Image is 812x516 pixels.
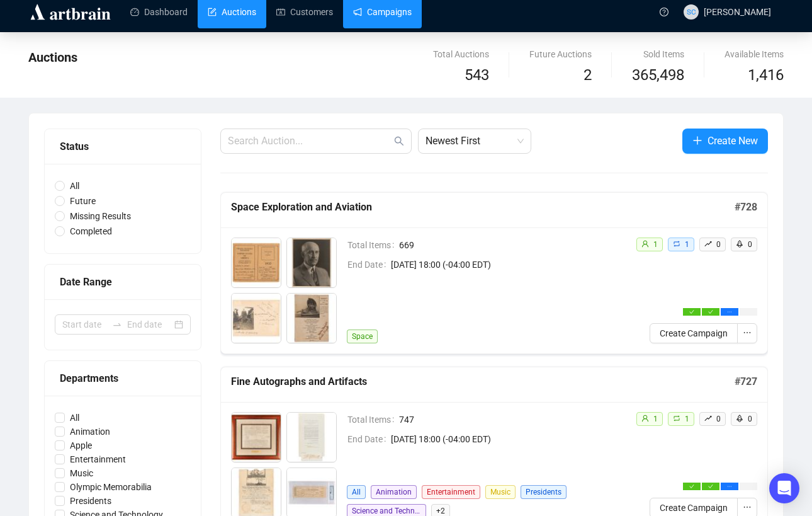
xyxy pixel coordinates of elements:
[399,413,626,427] span: 747
[232,294,281,343] img: 8003_1.jpg
[727,484,732,489] span: ellipsis
[231,200,735,215] h5: Space Exploration and Aviation
[748,64,784,88] span: 1,416
[685,240,689,249] span: 1
[394,136,404,146] span: search
[65,452,131,466] span: Entertainment
[65,179,84,193] span: All
[28,50,77,65] span: Auctions
[748,415,752,423] span: 0
[641,240,649,248] span: user
[433,47,489,61] div: Total Auctions
[287,238,336,287] img: 8002_1.jpg
[485,485,516,499] span: Music
[232,413,281,462] img: 1_1.jpg
[704,7,771,17] span: [PERSON_NAME]
[231,374,735,389] h5: Fine Autographs and Artifacts
[769,473,799,503] div: Open Intercom Messenger
[426,129,524,153] span: Newest First
[347,258,391,272] span: End Date
[65,425,115,439] span: Animation
[60,370,186,386] div: Departments
[60,274,186,290] div: Date Range
[735,200,757,215] h5: # 728
[660,501,728,515] span: Create Campaign
[112,319,122,330] span: to
[287,294,336,343] img: 8004_1.jpg
[716,240,721,249] span: 0
[60,139,186,154] div: Status
[704,240,712,248] span: rise
[347,432,391,446] span: End Date
[391,432,626,446] span: [DATE] 18:00 (-04:00 EDT)
[736,240,743,248] span: rocket
[708,484,713,489] span: check
[228,134,392,149] input: Search Auction...
[682,129,768,154] button: Create New
[65,411,84,425] span: All
[371,485,417,499] span: Animation
[127,318,172,331] input: End date
[653,415,658,423] span: 1
[347,413,399,427] span: Total Items
[748,240,752,249] span: 0
[689,309,694,314] span: check
[112,319,122,330] span: swap-right
[660,8,668,16] span: question-circle
[584,66,592,84] span: 2
[689,484,694,489] span: check
[632,47,684,61] div: Sold Items
[347,238,399,252] span: Total Items
[736,415,743,422] span: rocket
[704,415,712,422] span: rise
[28,2,113,22] img: logo
[653,240,658,249] span: 1
[391,258,626,272] span: [DATE] 18:00 (-04:00 EDT)
[735,374,757,389] h5: # 727
[65,480,157,494] span: Olympic Memorabilia
[65,494,116,508] span: Presidents
[220,192,768,354] a: Space Exploration and Aviation#728Total Items669End Date[DATE] 18:00 (-04:00 EDT)Spaceuser1retwee...
[65,466,98,480] span: Music
[65,439,97,452] span: Apple
[529,47,592,61] div: Future Auctions
[422,485,480,499] span: Entertainment
[347,485,366,499] span: All
[685,415,689,423] span: 1
[65,224,117,238] span: Completed
[465,66,489,84] span: 543
[632,64,684,88] span: 365,498
[660,326,728,340] span: Create Campaign
[708,309,713,314] span: check
[743,328,752,337] span: ellipsis
[673,415,680,422] span: retweet
[743,503,752,512] span: ellipsis
[692,135,702,146] span: plus
[708,133,758,149] span: Create New
[62,318,107,331] input: Start date
[725,47,784,61] div: Available Items
[650,323,738,343] button: Create Campaign
[716,415,721,423] span: 0
[287,413,336,462] img: 2_1.jpg
[399,238,626,252] span: 669
[521,485,567,499] span: Presidents
[641,415,649,422] span: user
[65,194,101,208] span: Future
[347,330,378,343] span: Space
[673,240,680,248] span: retweet
[232,238,281,287] img: 8001_1.jpg
[65,209,136,223] span: Missing Results
[727,309,732,314] span: ellipsis
[687,6,696,18] span: SC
